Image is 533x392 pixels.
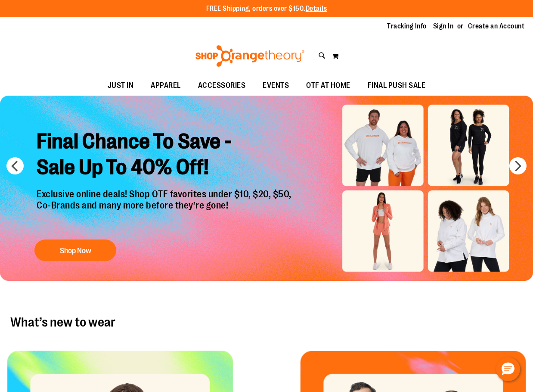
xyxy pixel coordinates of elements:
p: FREE Shipping, orders over $150. [206,4,327,14]
span: FINAL PUSH SALE [368,76,426,95]
a: FINAL PUSH SALE [359,76,434,96]
a: APPAREL [142,76,189,96]
img: Shop Orangetheory [194,45,306,67]
a: Tracking Info [387,22,427,31]
span: APPAREL [151,76,181,95]
button: Hello, have a question? Let’s chat. [496,357,520,381]
h2: What’s new to wear [10,315,523,329]
a: Details [306,5,327,12]
p: Exclusive online deals! Shop OTF favorites under $10, $20, $50, Co-Brands and many more before th... [30,189,297,231]
span: EVENTS [263,76,289,95]
h2: Final Chance To Save - Sale Up To 40% Off! [30,122,297,189]
a: ACCESSORIES [189,76,254,96]
span: OTF AT HOME [306,76,350,95]
a: Final Chance To Save -Sale Up To 40% Off! Exclusive online deals! Shop OTF favorites under $10, $... [30,122,297,265]
span: JUST IN [108,76,134,95]
button: prev [6,157,24,174]
a: Create an Account [468,22,525,31]
a: JUST IN [99,76,143,96]
a: EVENTS [254,76,297,96]
button: Shop Now [34,240,116,261]
span: ACCESSORIES [198,76,246,95]
a: Sign In [433,22,454,31]
button: next [509,157,527,174]
a: OTF AT HOME [297,76,359,96]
